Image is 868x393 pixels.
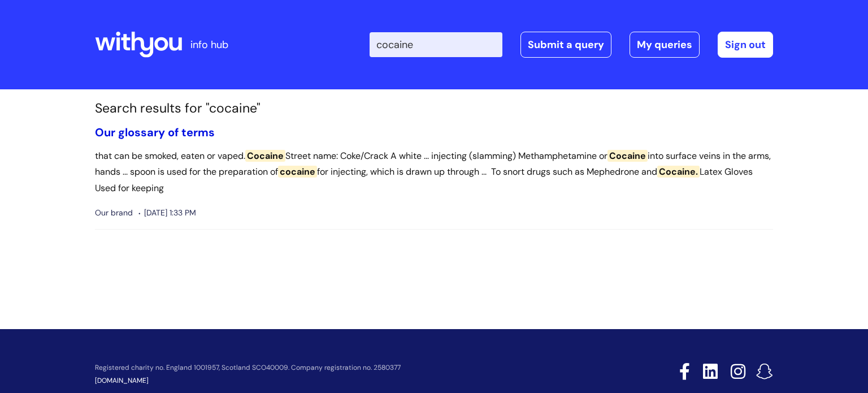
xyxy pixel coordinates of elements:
span: Cocaine. [657,166,700,178]
p: that can be smoked, eaten or vaped. Street name: Coke/Crack A white ... injecting (slamming) Meth... [95,148,773,197]
p: info hub [190,36,228,54]
a: [DOMAIN_NAME] [95,376,149,385]
a: My queries [630,32,700,58]
a: Our glossary of terms [95,125,215,140]
span: cocaine [278,166,317,178]
input: Search [370,32,502,57]
p: Registered charity no. England 1001957, Scotland SCO40009. Company registration no. 2580377 [95,364,599,372]
span: [DATE] 1:33 PM [138,206,196,220]
h1: Search results for "cocaine" [95,101,773,116]
a: Submit a query [520,32,611,58]
span: Cocaine [607,150,648,162]
div: | - [370,32,773,58]
a: Sign out [718,32,773,58]
span: Cocaine [245,150,285,162]
span: Our brand [95,206,133,220]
